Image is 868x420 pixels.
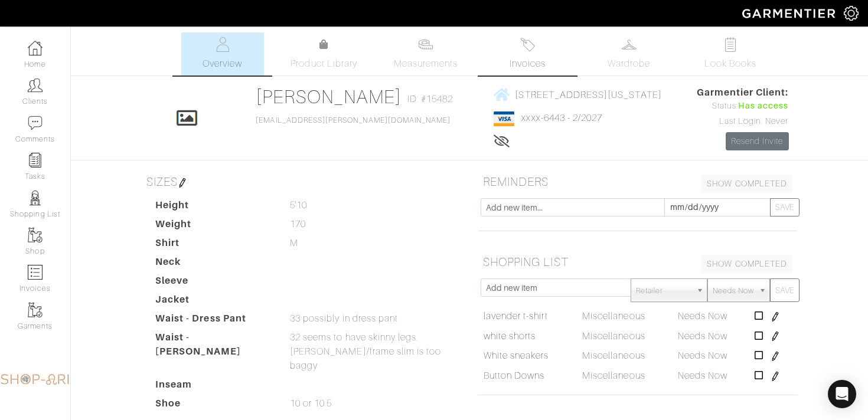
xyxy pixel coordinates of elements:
span: 5'10 [290,198,307,212]
img: clients-icon-6bae9207a08558b7cb47a8932f037763ab4055f8c8b6bfacd5dc20c3e0201464.png [28,78,43,93]
dt: Weight [146,217,281,236]
a: Wardrobe [588,32,670,76]
img: orders-27d20c2124de7fd6de4e0e44c1d41de31381a507db9b33961299e4e07d508b8c.svg [520,37,535,52]
img: garments-icon-b7da505a4dc4fd61783c78ac3ca0ef83fa9d6f193b1c9dc38574b1d14d53ca28.png [28,303,43,317]
span: Miscellaneous [582,311,645,321]
a: Overview [181,32,264,76]
div: Last Login: Never [697,115,789,128]
a: Product Library [283,38,366,71]
img: pen-cf24a1663064a2ec1b9c1bd2387e9de7a2fa800b781884d57f21acf72779bad2.png [771,372,780,381]
img: stylists-icon-eb353228a002819b7ec25b43dbf5f0378dd9e0616d9560372ff212230b889e62.png [28,191,43,205]
img: pen-cf24a1663064a2ec1b9c1bd2387e9de7a2fa800b781884d57f21acf72779bad2.png [771,312,780,321]
div: Status: [697,100,789,113]
span: Overview [203,57,242,71]
dt: Waist - Dress Pant [146,311,281,330]
dt: Jacket [146,293,281,311]
dt: Waist - [PERSON_NAME] [146,330,281,378]
span: ID: #15482 [407,92,453,106]
dt: Sleeve [146,274,281,293]
span: Needs Now [678,350,727,361]
span: 33 possibly in dress pant [290,311,398,326]
h5: REMINDERS [478,170,797,193]
h5: SHOPPING LIST [478,250,797,274]
span: Retailer [636,279,691,303]
img: visa-934b35602734be37eb7d5d7e5dbcd2044c359bf20a24dc3361ca3fa54326a8a7.png [494,111,514,126]
span: Look Books [704,57,757,71]
input: Add new item... [481,198,665,216]
span: Needs Now [678,331,727,342]
a: SHOW COMPLETED [701,175,792,193]
div: Open Intercom Messenger [828,380,856,408]
h5: SIZES [142,170,461,193]
input: Add new item [481,278,631,297]
span: Has access [738,100,789,113]
a: Button Downs [484,369,545,383]
a: SHOW COMPLETED [701,255,792,273]
button: SAVE [770,278,800,302]
dt: Neck [146,255,281,274]
img: garments-icon-b7da505a4dc4fd61783c78ac3ca0ef83fa9d6f193b1c9dc38574b1d14d53ca28.png [28,228,43,242]
a: Resend Invite [726,132,789,150]
span: Miscellaneous [582,331,645,342]
img: gear-icon-white-bd11855cb880d31180b6d7d6211b90ccbf57a29d726f0c71d8c61bd08dd39cc2.png [844,6,859,21]
span: Needs Now [713,279,754,303]
span: Product Library [291,57,357,71]
span: Miscellaneous [582,350,645,361]
img: pen-cf24a1663064a2ec1b9c1bd2387e9de7a2fa800b781884d57f21acf72779bad2.png [771,352,780,361]
span: Miscellaneous [582,370,645,381]
a: white shorts [484,329,536,343]
span: Measurements [394,57,458,71]
span: 32 seems to have skinny legs. [PERSON_NAME]/frame slim is too baggy [290,330,461,373]
img: pen-cf24a1663064a2ec1b9c1bd2387e9de7a2fa800b781884d57f21acf72779bad2.png [771,332,780,341]
img: orders-icon-0abe47150d42831381b5fb84f609e132dff9fe21cb692f30cb5eec754e2cba89.png [28,265,43,280]
span: Garmentier Client: [697,86,789,100]
dt: Shoe [146,396,281,415]
a: [STREET_ADDRESS][US_STATE] [494,87,661,102]
span: Needs Now [678,370,727,381]
img: garmentier-logo-header-white-b43fb05a5012e4ada735d5af1a66efaba907eab6374d6393d1fbf88cb4ef424d.png [736,3,844,24]
span: Invoices [510,57,546,71]
span: [STREET_ADDRESS][US_STATE] [515,89,661,100]
a: lavender t-shirt [484,309,548,323]
img: pen-cf24a1663064a2ec1b9c1bd2387e9de7a2fa800b781884d57f21acf72779bad2.png [178,178,187,188]
img: comment-icon-a0a6a9ef722e966f86d9cbdc48e553b5cf19dbc54f86b18d962a5391bc8f6eb6.png [28,116,43,130]
span: 10 or 10.5 [290,396,332,411]
a: Look Books [689,32,772,76]
a: Invoices [486,32,569,76]
img: dashboard-icon-dbcd8f5a0b271acd01030246c82b418ddd0df26cd7fceb0bd07c9910d44c42f6.png [28,41,43,55]
img: measurements-466bbee1fd09ba9460f595b01e5d73f9e2bff037440d3c8f018324cb6cdf7a4a.svg [418,37,433,52]
dt: Inseam [146,378,281,396]
span: 170 [290,217,306,231]
a: [EMAIL_ADDRESS][PERSON_NAME][DOMAIN_NAME] [256,116,451,124]
img: basicinfo-40fd8af6dae0f16599ec9e87c0ef1c0a1fdea2edbe929e3d69a839185d80c458.svg [215,37,230,52]
span: M [290,236,298,250]
dt: Shirt [146,236,281,255]
img: wardrobe-487a4870c1b7c33e795ec22d11cfc2ed9d08956e64fb3008fe2437562e282088.svg [622,37,637,52]
img: reminder-icon-8004d30b9f0a5d33ae49ab947aed9ed385cf756f9e5892f1edd6e32f2345188e.png [28,153,43,168]
button: SAVE [770,198,800,216]
img: todo-9ac3debb85659649dc8f770b8b6100bb5dab4b48dedcbae339e5042a72dfd3cc.svg [723,37,738,52]
span: Needs Now [678,311,727,321]
a: White sneakers [484,349,549,363]
a: Measurements [384,32,468,76]
dt: Height [146,198,281,217]
a: [PERSON_NAME] [256,86,402,107]
span: Wardrobe [608,57,650,71]
a: xxxx-6443 - 2/2027 [521,113,602,123]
